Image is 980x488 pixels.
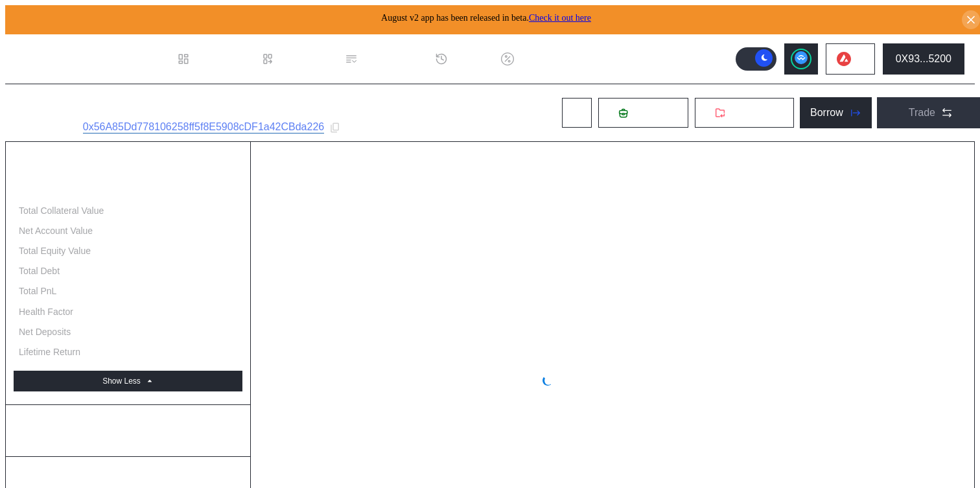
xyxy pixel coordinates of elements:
button: chain logo [826,43,875,75]
div: Lifetime Return [19,346,80,358]
div: - [242,306,248,318]
div: - [242,346,248,358]
a: 0x56A85Dd778106258ff5f8E5908cDF1a42CBda226 [83,121,324,134]
div: Trade [909,107,935,119]
div: - [242,205,248,216]
div: Total Account Balance [19,185,108,196]
a: Loan Book [253,35,337,83]
div: - [242,326,248,338]
a: Permissions [337,35,427,83]
div: Borrow [810,107,843,119]
span: Withdraw [730,107,774,119]
div: Total Debt [19,265,60,277]
a: Check it out here [529,13,591,23]
div: Total Collateral Value [19,205,104,216]
div: Discount Factors [519,53,597,65]
a: Dashboard [169,35,253,83]
a: History [427,35,493,83]
a: Discount Factors [493,35,605,83]
button: Show Less [14,371,242,391]
button: 0X93...5200 [883,43,964,75]
div: Total PnL [19,285,56,297]
div: Health Factor [19,306,73,318]
span: Deposit [633,107,668,119]
div: Net Account Value [19,225,93,237]
div: Loading ... [16,92,98,116]
div: 0X93...5200 [896,53,951,65]
div: - [242,265,248,277]
div: Subaccount ID: [16,122,78,133]
div: Dashboard [195,53,246,65]
span: August v2 app has been released in beta. [381,13,591,23]
div: - [242,285,248,297]
div: Loan Book [279,53,329,65]
div: Show Less [102,377,141,386]
div: Total Equity Value [19,245,91,257]
button: Borrow [800,97,872,128]
img: chain logo [837,52,851,66]
div: - [242,185,248,196]
div: Net Deposits [19,326,71,338]
button: Deposit [598,97,689,128]
div: History [453,53,485,65]
img: pending [542,375,553,386]
div: - [242,225,248,237]
div: Permissions [363,53,419,65]
div: Account Summary [14,155,242,180]
div: - [242,245,248,257]
div: Loading timeseries data... [563,375,682,386]
div: Account Balance [14,418,242,443]
button: Withdraw [694,97,795,128]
